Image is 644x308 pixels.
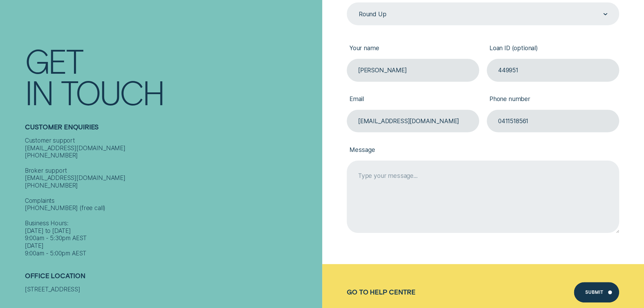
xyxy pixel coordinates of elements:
[359,10,386,18] div: Round Up
[25,272,318,286] h2: Office Location
[487,89,619,110] label: Phone number
[347,140,619,161] label: Message
[61,76,164,108] div: Touch
[25,45,83,76] div: Get
[574,282,619,302] button: Submit
[347,89,479,110] label: Email
[25,286,318,293] div: [STREET_ADDRESS]
[347,288,416,296] a: Go to Help Centre
[487,38,619,59] label: Loan ID (optional)
[25,76,53,108] div: In
[25,45,318,108] h1: Get In Touch
[25,137,318,257] div: Customer support [EMAIL_ADDRESS][DOMAIN_NAME] [PHONE_NUMBER] Broker support [EMAIL_ADDRESS][DOMAI...
[25,123,318,137] h2: Customer Enquiries
[347,38,479,59] label: Your name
